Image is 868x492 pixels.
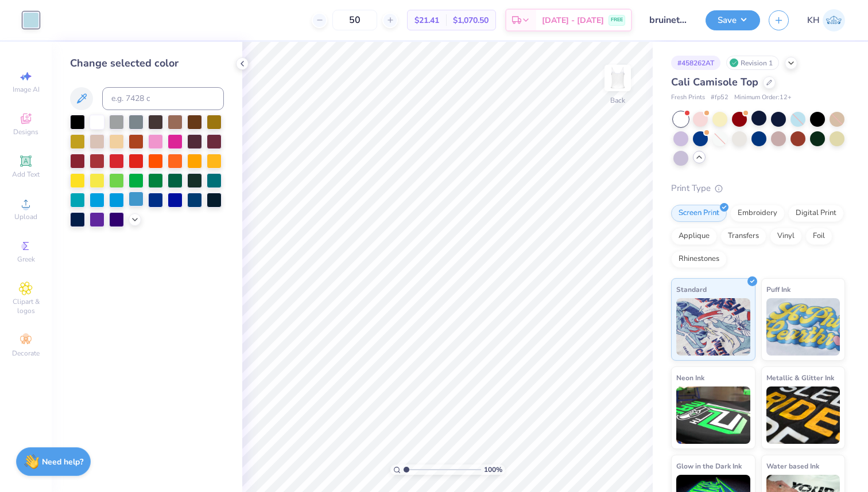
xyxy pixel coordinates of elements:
[807,9,845,32] a: KH
[788,205,844,222] div: Digital Print
[676,298,750,356] img: Standard
[711,93,728,103] span: # fp52
[720,228,766,245] div: Transfers
[611,16,623,24] span: FREE
[807,14,820,27] span: KH
[671,56,720,70] div: # 458262AT
[671,75,758,89] span: Cali Camisole Top
[14,212,37,221] span: Upload
[6,297,46,315] span: Clipart & logos
[730,205,785,222] div: Embroidery
[671,251,727,268] div: Rhinestones
[671,228,717,245] div: Applique
[12,349,40,358] span: Decorate
[17,255,35,264] span: Greek
[770,228,802,245] div: Vinyl
[726,56,779,70] div: Revision 1
[610,95,625,106] div: Back
[766,386,840,444] img: Metallic & Glitter Ink
[676,386,750,444] img: Neon Ink
[12,170,40,179] span: Add Text
[70,56,224,71] div: Change selected color
[606,67,629,89] img: Back
[734,93,792,103] span: Minimum Order: 12 +
[766,460,819,472] span: Water based Ink
[13,127,38,136] span: Designs
[676,283,707,295] span: Standard
[484,464,502,475] span: 100 %
[671,182,845,195] div: Print Type
[823,9,845,32] img: Kaiya Hertzog
[766,298,840,356] img: Puff Ink
[766,372,834,384] span: Metallic & Glitter Ink
[676,372,704,384] span: Neon Ink
[542,14,604,26] span: [DATE] - [DATE]
[13,85,40,94] span: Image AI
[641,9,697,32] input: Untitled Design
[706,10,760,30] button: Save
[676,460,742,472] span: Glow in the Dark Ink
[453,14,489,26] span: $1,070.50
[102,87,224,110] input: e.g. 7428 c
[414,14,439,26] span: $21.41
[42,456,83,467] strong: Need help?
[671,93,705,103] span: Fresh Prints
[805,228,832,245] div: Foil
[671,205,727,222] div: Screen Print
[766,283,790,295] span: Puff Ink
[332,10,377,30] input: – –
